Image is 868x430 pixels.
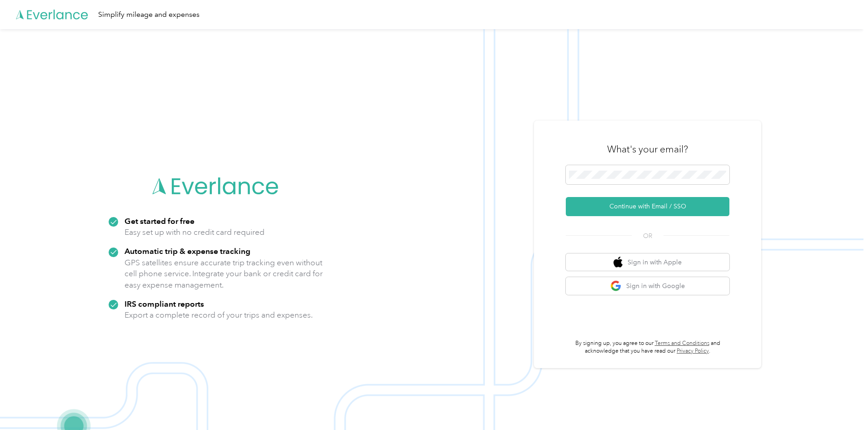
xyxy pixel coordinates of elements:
span: OR [632,231,663,241]
strong: IRS compliant reports [125,299,204,309]
a: Privacy Policy [677,348,709,354]
strong: Get started for free [125,216,195,226]
button: Continue with Email / SSO [566,197,729,216]
a: Terms and Conditions [655,340,709,347]
h3: What's your email? [607,143,688,156]
strong: Automatic trip & expense tracking [125,246,250,256]
p: By signing up, you agree to our and acknowledge that you have read our . [566,339,729,355]
p: Export a complete record of your trips and expenses. [125,309,313,321]
button: google logoSign in with Google [566,277,729,295]
p: Easy set up with no credit card required [125,227,264,238]
p: GPS satellites ensure accurate trip tracking even without cell phone service. Integrate your bank... [125,257,323,291]
button: apple logoSign in with Apple [566,253,729,271]
img: apple logo [614,257,623,268]
div: Simplify mileage and expenses [98,9,200,20]
img: google logo [610,280,622,292]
